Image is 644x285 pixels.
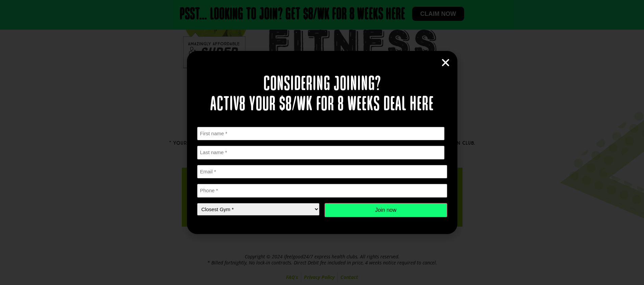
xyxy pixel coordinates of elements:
input: Email * [197,165,447,179]
a: Close [440,58,451,68]
input: First name * [197,127,445,141]
input: Phone * [197,184,447,198]
input: Join now [325,203,447,217]
input: Last name * [197,146,445,160]
h2: Considering joining? Activ8 your $8/wk for 8 weeks deal here [197,75,447,115]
